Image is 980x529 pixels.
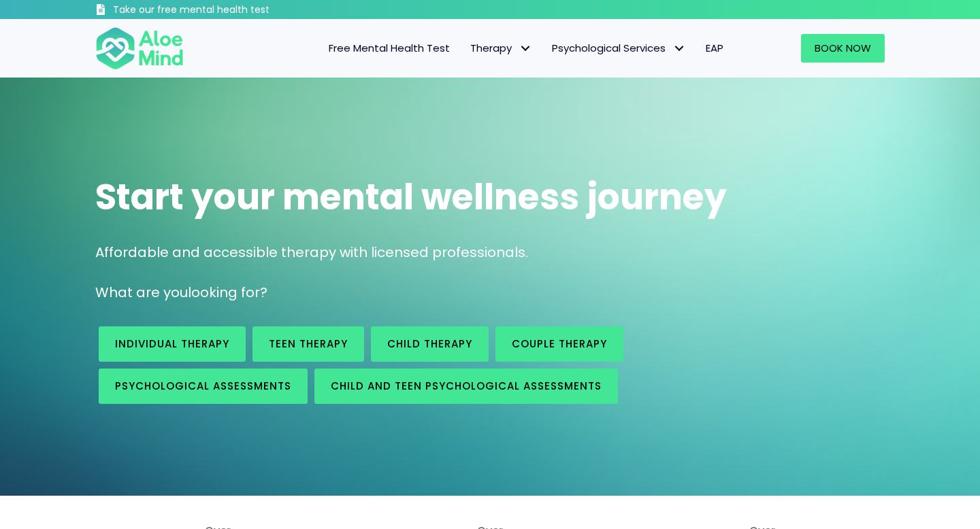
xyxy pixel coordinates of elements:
[314,369,618,404] a: Child and Teen Psychological assessments
[460,34,542,63] a: TherapyTherapy: submenu
[99,326,246,362] a: Individual therapy
[371,326,489,362] a: Child Therapy
[95,243,885,262] p: Affordable and accessible therapy with licensed professionals.
[115,337,229,351] span: Individual therapy
[95,26,184,71] img: Aloe mind Logo
[318,34,460,63] a: Free Mental Health Test
[269,337,348,351] span: Teen Therapy
[801,34,885,63] a: Book Now
[115,379,291,393] span: Psychological assessments
[515,39,535,58] span: Therapy: submenu
[201,34,734,63] nav: Menu
[470,41,532,55] span: Therapy
[95,172,727,222] span: Start your mental wellness journey
[252,326,364,362] a: Teen Therapy
[99,369,308,404] a: Psychological assessments
[542,34,696,63] a: Psychological ServicesPsychological Services: submenu
[387,337,472,351] span: Child Therapy
[696,34,734,63] a: EAP
[95,3,342,19] a: Take our free mental health test
[669,39,689,58] span: Psychological Services: submenu
[512,337,607,351] span: Couple therapy
[331,379,602,393] span: Child and Teen Psychological assessments
[188,283,267,302] span: looking for?
[706,41,723,55] span: EAP
[113,3,342,17] h3: Take our free mental health test
[495,326,623,362] a: Couple therapy
[552,41,685,55] span: Psychological Services
[329,41,450,55] span: Free Mental Health Test
[815,41,871,55] span: Book Now
[95,283,188,302] span: What are you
